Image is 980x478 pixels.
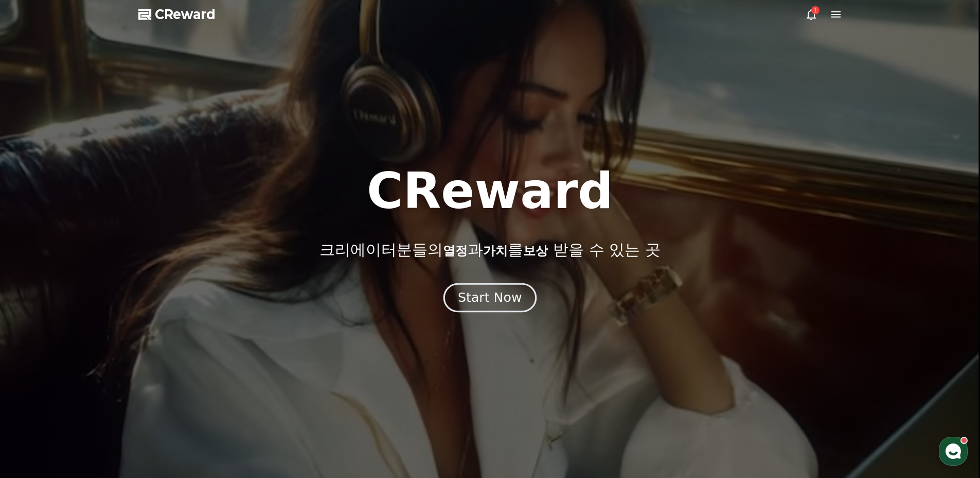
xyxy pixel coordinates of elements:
[3,327,68,352] a: 홈
[443,244,468,258] span: 열정
[159,342,171,350] span: 설정
[319,241,660,259] p: 크리에이터분들의 과 를 받을 수 있는 곳
[811,6,819,14] div: 1
[805,8,817,21] a: 1
[523,244,548,258] span: 보상
[94,343,106,351] span: 대화
[133,327,198,352] a: 설정
[367,166,613,216] h1: CReward
[138,6,216,23] a: CReward
[32,342,39,350] span: 홈
[68,327,133,352] a: 대화
[443,283,537,313] button: Start Now
[458,289,522,306] div: Start Now
[155,6,216,23] span: CReward
[483,244,508,258] span: 가치
[446,294,534,304] a: Start Now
